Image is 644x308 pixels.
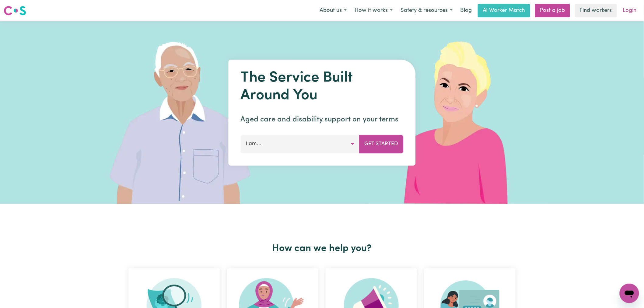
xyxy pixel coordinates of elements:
a: Find workers [575,4,617,17]
a: Careseekers logo [4,4,26,18]
button: How it works [351,4,397,17]
a: Login [619,4,640,17]
button: I am... [241,135,360,153]
button: Safety & resources [397,4,457,17]
iframe: Button to launch messaging window [620,284,639,303]
button: Get Started [359,135,404,153]
a: Post a job [535,4,570,17]
button: About us [316,4,351,17]
a: Blog [457,4,475,17]
p: Aged care and disability support on your terms [241,114,404,125]
img: Careseekers logo [4,5,26,16]
h1: The Service Built Around You [241,69,404,104]
h2: How can we help you? [125,243,519,254]
a: AI Worker Match [478,4,530,17]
